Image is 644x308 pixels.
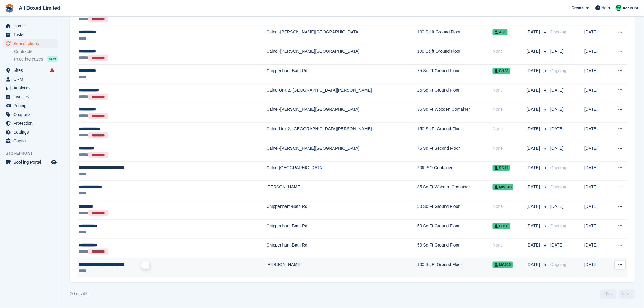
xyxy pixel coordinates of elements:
td: 50 Sq Ft Ground Floor [417,219,493,239]
td: [PERSON_NAME] [267,258,418,278]
a: Price increases NEW [14,56,58,62]
span: Ongoing [550,262,566,267]
span: Ongoing [550,223,566,228]
span: MA015 [493,262,513,268]
div: None [493,242,527,248]
span: A01 [493,29,508,35]
td: Chippenham-Bath Rd [267,65,418,84]
a: menu [3,30,58,39]
div: 20 results [70,291,89,297]
span: Pricing [13,101,50,110]
div: None [493,87,527,93]
span: Sites [13,66,50,75]
span: [DATE] [550,49,564,54]
span: Subscriptions [13,39,50,48]
nav: Page [600,290,636,299]
a: menu [3,66,58,75]
i: Smart entry sync failures have occurred [50,68,54,73]
span: [DATE] [527,242,541,248]
td: [DATE] [584,84,609,103]
td: 25 Sq Ft Ground Floor [417,84,493,103]
span: Capital [13,137,50,145]
span: Home [13,22,50,30]
a: menu [3,119,58,128]
span: [DATE] [550,204,564,209]
span: [DATE] [550,107,564,112]
span: Create [572,5,584,11]
img: Enquiries [616,5,622,11]
span: Ongoing [550,165,566,170]
td: 35 Sq Ft Wooden Container [417,181,493,200]
td: 75 Sq Ft Ground Floor [417,65,493,84]
span: [DATE] [527,223,541,229]
td: 50 Sq Ft Ground Floor [417,200,493,220]
span: Ongoing [550,30,566,34]
span: [DATE] [550,146,564,151]
a: Preview store [50,159,58,166]
div: None [493,106,527,113]
td: Calne-[GEOGRAPHIC_DATA] [267,161,418,181]
span: Tasks [13,30,50,39]
span: Analytics [13,84,50,92]
td: 20ft ISO Container [417,161,493,181]
td: [DATE] [584,239,609,258]
span: CRM [13,75,50,83]
a: menu [3,84,58,92]
td: [DATE] [584,65,609,84]
span: [DATE] [527,68,541,74]
td: Calne -[PERSON_NAME][GEOGRAPHIC_DATA] [267,142,418,162]
span: Ongoing [550,68,566,73]
td: 100 Sq ft Ground Floor [417,45,493,65]
span: [DATE] [527,48,541,54]
span: [DATE] [527,126,541,132]
td: Chippenham-Bath Rd [267,200,418,220]
span: [DATE] [550,88,564,93]
span: Settings [13,128,50,136]
td: 50 Sq Ft Ground Floor [417,239,493,258]
td: Calne -[PERSON_NAME][GEOGRAPHIC_DATA] [267,45,418,65]
td: [PERSON_NAME] [267,181,418,200]
span: [DATE] [527,145,541,152]
a: menu [3,128,58,136]
a: menu [3,110,58,119]
td: [DATE] [584,103,609,123]
a: menu [3,93,58,101]
td: [DATE] [584,258,609,278]
td: 100 Sq ft Ground Floor [417,26,493,45]
td: [DATE] [584,26,609,45]
span: [DATE] [527,184,541,190]
span: [DATE] [527,87,541,93]
span: SC11 [493,165,510,171]
span: [DATE] [550,126,564,131]
a: Contracts [14,49,58,54]
td: [DATE] [584,142,609,162]
span: [DATE] [527,106,541,113]
td: [DATE] [584,45,609,65]
span: Storefront [5,150,61,156]
span: [DATE] [527,29,541,35]
span: [DATE] [550,243,564,247]
span: Coupons [13,110,50,119]
span: Account [623,5,639,11]
td: Calne -[PERSON_NAME][GEOGRAPHIC_DATA] [267,103,418,123]
a: Next [619,290,635,299]
td: [DATE] [584,181,609,200]
td: Calne-Unit 2, [GEOGRAPHIC_DATA][PERSON_NAME] [267,123,418,142]
td: 75 Sq Ft Second Floor [417,142,493,162]
span: [DATE] [527,165,541,171]
td: [DATE] [584,219,609,239]
a: menu [3,137,58,145]
a: menu [3,101,58,110]
td: Chippenham-Bath Rd [267,219,418,239]
a: menu [3,158,58,166]
span: Invoices [13,93,50,101]
td: [DATE] [584,200,609,220]
td: [DATE] [584,161,609,181]
a: menu [3,39,58,48]
div: None [493,145,527,152]
div: NEW [47,56,58,62]
div: None [493,48,527,54]
span: Price increases [14,56,43,62]
a: All Boxed Limited [16,3,62,13]
td: [DATE] [584,123,609,142]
